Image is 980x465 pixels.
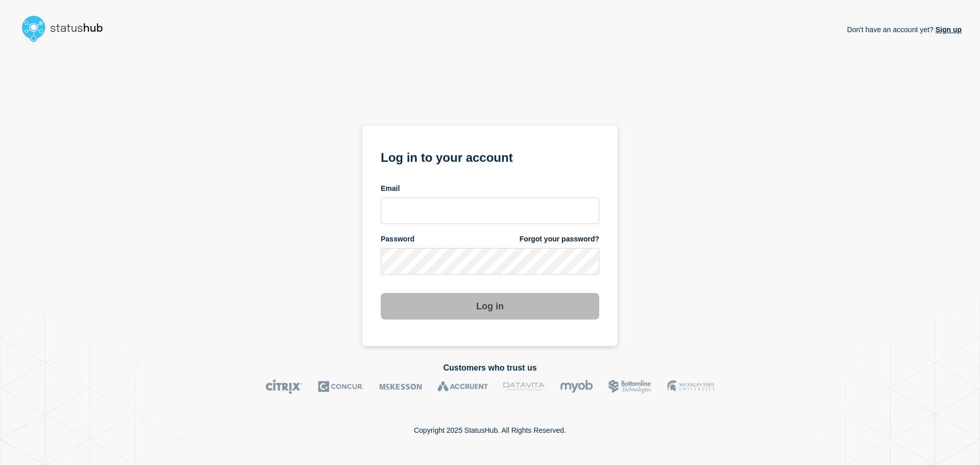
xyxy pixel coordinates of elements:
[381,147,599,166] h1: Log in to your account
[560,379,593,394] img: myob logo
[381,198,599,224] input: email input
[934,26,962,34] a: Sign up
[847,17,962,42] p: Don't have an account yet?
[414,426,566,434] p: Copyright 2025 StatusHub. All Rights Reserved.
[667,379,715,394] img: MSU logo
[437,379,488,394] img: Accruent logo
[608,379,652,394] img: Bottomline logo
[520,234,599,244] a: Forgot your password?
[18,363,962,373] h2: Customers who trust us
[381,234,414,244] span: Password
[503,379,545,394] img: DataVita logo
[381,248,599,275] input: password input
[381,293,599,320] button: Log in
[265,379,303,394] img: Citrix logo
[318,379,364,394] img: Concur logo
[381,184,400,193] span: Email
[18,12,115,45] img: StatusHub logo
[379,379,422,394] img: McKesson logo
